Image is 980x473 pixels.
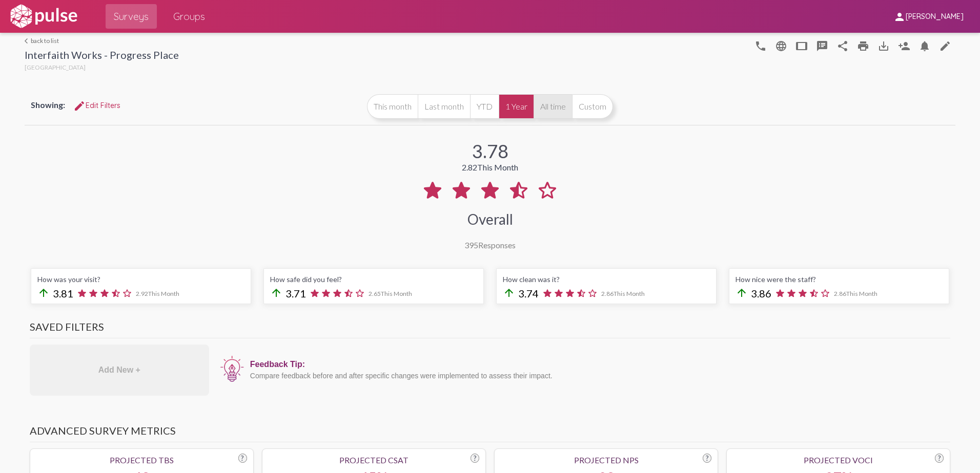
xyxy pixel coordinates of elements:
[148,290,179,297] span: This Month
[173,7,205,26] span: Groups
[791,35,812,56] button: tablet
[381,290,412,297] span: This Month
[25,38,31,44] mat-icon: arrow_back_ios
[464,240,516,250] div: Responses
[37,275,244,284] div: How was your visit?
[270,287,282,299] mat-icon: arrow_upward
[572,94,613,119] button: Custom
[836,40,849,52] mat-icon: Share
[53,287,73,299] span: 3.81
[369,290,412,297] span: 2.65
[8,4,79,29] img: white-logo.svg
[935,35,955,56] a: edit
[857,40,869,52] mat-icon: print
[750,35,771,56] button: language
[37,287,50,299] mat-icon: arrow_upward
[467,210,513,228] div: Overall
[219,355,245,383] img: icon12.png
[471,454,479,463] div: ?
[834,290,877,297] span: 2.86
[846,290,877,297] span: This Month
[754,40,767,52] mat-icon: language
[472,140,508,162] div: 3.78
[30,320,950,338] h3: Saved Filters
[65,96,129,115] button: Edit FiltersEdit Filters
[269,455,479,465] div: Projected CSAT
[518,287,539,299] span: 3.74
[238,454,247,463] div: ?
[30,424,950,442] h3: Advanced Survey Metrics
[894,35,914,56] button: Person
[470,94,499,119] button: YTD
[736,287,748,299] mat-icon: arrow_upward
[853,35,873,56] a: print
[250,372,945,380] div: Compare feedback before and after specific changes were implemented to assess their impact.
[31,100,65,110] span: Showing:
[935,454,944,463] div: ?
[499,94,534,119] button: 1 Year
[885,7,972,26] button: [PERSON_NAME]
[812,35,832,56] button: speaker_notes
[736,275,943,284] div: How nice were the staff?
[893,11,906,23] mat-icon: person
[418,94,470,119] button: Last month
[877,40,890,52] mat-icon: Download
[165,4,213,29] a: Groups
[751,287,771,299] span: 3.86
[873,35,894,56] button: Download
[503,287,515,299] mat-icon: arrow_upward
[462,162,518,172] div: 2.82
[36,455,247,465] div: Projected TBS
[250,360,945,369] div: Feedback Tip:
[25,37,179,45] a: back to list
[25,63,86,71] span: [GEOGRAPHIC_DATA]
[534,94,572,119] button: All time
[136,290,179,297] span: 2.92
[30,345,209,396] div: Add New +
[733,455,944,465] div: Projected VoCI
[464,240,478,250] span: 395
[367,94,418,119] button: This month
[614,290,645,297] span: This Month
[501,455,711,465] div: Projected NPS
[816,40,828,52] mat-icon: speaker_notes
[285,287,306,299] span: 3.71
[918,40,931,52] mat-icon: Bell
[703,454,711,463] div: ?
[25,49,179,63] div: Interfaith Works - Progress Place
[270,275,477,284] div: How safe did you feel?
[114,7,149,26] span: Surveys
[898,40,910,52] mat-icon: Person
[832,35,853,56] button: Share
[795,40,808,52] mat-icon: tablet
[906,12,964,21] span: [PERSON_NAME]
[939,40,951,52] mat-icon: edit
[914,35,935,56] button: Bell
[775,40,787,52] mat-icon: language
[106,4,157,29] a: Surveys
[477,162,518,172] span: This Month
[503,275,710,284] div: How clean was it?
[771,35,791,56] button: language
[73,101,120,110] span: Edit Filters
[73,100,86,112] mat-icon: Edit Filters
[601,290,645,297] span: 2.86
